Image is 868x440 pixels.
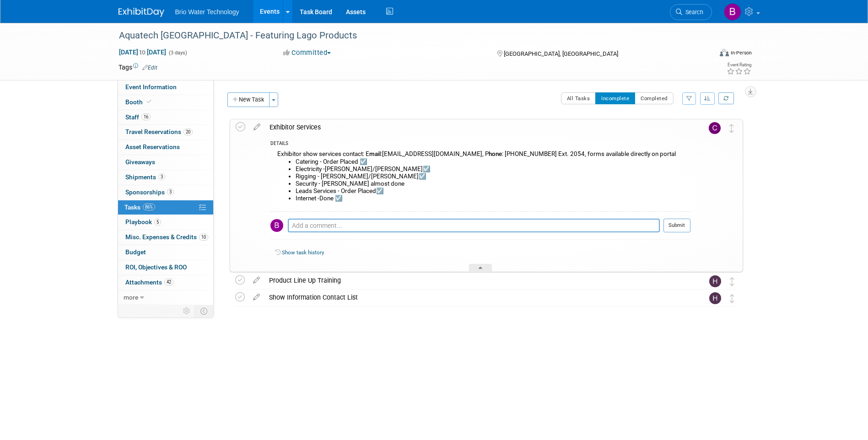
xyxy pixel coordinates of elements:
[118,275,213,290] a: Attachments42
[119,48,167,56] span: [DATE] [DATE]
[125,113,151,121] span: Staff
[720,49,729,56] img: Format-Inperson.png
[282,249,324,256] a: Show task history
[125,248,146,256] span: Budget
[729,124,734,133] i: Move task
[730,49,752,56] div: In-Person
[270,148,690,211] div: Exhibitor show services contact: E :[EMAIL_ADDRESS][DOMAIN_NAME], P : [PHONE_NUMBER] Ext. 2054, f...
[724,3,741,21] img: Brandye Gahagan
[727,63,751,67] div: Event Rating
[682,9,703,16] span: Search
[118,140,213,155] a: Asset Reservations
[125,279,173,286] span: Attachments
[116,27,698,44] div: Aquatech [GEOGRAPHIC_DATA] - Featuring Lago Products
[718,92,734,104] a: Refresh
[124,294,138,301] span: more
[125,173,165,181] span: Shipments
[175,8,239,16] span: Brio Water Technology
[270,140,690,148] div: DETAILS
[561,92,596,104] button: All Tasks
[118,110,213,125] a: Staff16
[125,188,174,196] span: Sponsorships
[125,98,153,106] span: Booth
[118,80,213,95] a: Event Information
[167,188,174,195] span: 3
[270,219,283,232] img: Brandye Gahagan
[118,185,213,200] a: Sponsorships3
[118,230,213,245] a: Misc. Expenses & Credits10
[296,188,690,195] li: Leads Services - Order Placed☑️
[595,92,635,104] button: Incomplete
[265,119,690,135] div: Exhibitor Services
[709,122,721,134] img: Cynthia Mendoza
[118,155,213,170] a: Giveaways
[118,170,213,185] a: Shipments3
[658,48,752,61] div: Event Format
[227,92,270,107] button: New Task
[125,83,177,91] span: Event Information
[143,204,155,210] span: 86%
[248,293,264,301] a: edit
[118,125,213,140] a: Travel Reservations20
[296,166,690,173] li: Electricity -[PERSON_NAME]/[PERSON_NAME]☑️
[119,63,157,72] td: Tags
[141,113,151,120] span: 16
[504,50,618,57] span: [GEOGRAPHIC_DATA], [GEOGRAPHIC_DATA]
[138,48,147,56] span: to
[119,8,164,17] img: ExhibitDay
[264,273,691,288] div: Product Line Up Training
[118,200,213,215] a: Tasks86%
[709,275,721,287] img: Harry Mesak
[199,234,208,241] span: 10
[125,158,155,166] span: Giveaways
[296,180,690,188] li: Security - [PERSON_NAME] almost done
[489,150,502,157] b: hone
[118,95,213,110] a: Booth
[709,292,721,304] img: Harry Mesak
[158,173,165,180] span: 3
[730,294,734,303] i: Move task
[164,279,173,285] span: 42
[142,64,157,71] a: Edit
[296,195,690,202] li: Internet -Done ☑️
[369,150,381,157] b: mail
[168,50,187,56] span: (3 days)
[125,263,187,271] span: ROI, Objectives & ROO
[635,92,674,104] button: Completed
[179,305,195,317] td: Personalize Event Tab Strip
[670,4,712,20] a: Search
[296,158,690,166] li: Catering - Order Placed ☑️
[125,128,193,135] span: Travel Reservations
[296,173,690,180] li: Rigging - [PERSON_NAME]/[PERSON_NAME]☑️
[248,276,264,284] a: edit
[280,48,334,58] button: Committed
[125,143,180,150] span: Asset Reservations
[124,204,155,211] span: Tasks
[194,305,213,317] td: Toggle Event Tabs
[264,290,691,305] div: Show Information Contact List
[663,219,690,232] button: Submit
[118,245,213,260] a: Budget
[183,129,193,135] span: 20
[118,215,213,230] a: Playbook5
[118,260,213,275] a: ROI, Objectives & ROO
[249,123,265,131] a: edit
[730,277,734,286] i: Move task
[125,233,208,241] span: Misc. Expenses & Credits
[125,218,161,225] span: Playbook
[118,290,213,305] a: more
[147,99,151,104] i: Booth reservation complete
[154,219,161,225] span: 5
